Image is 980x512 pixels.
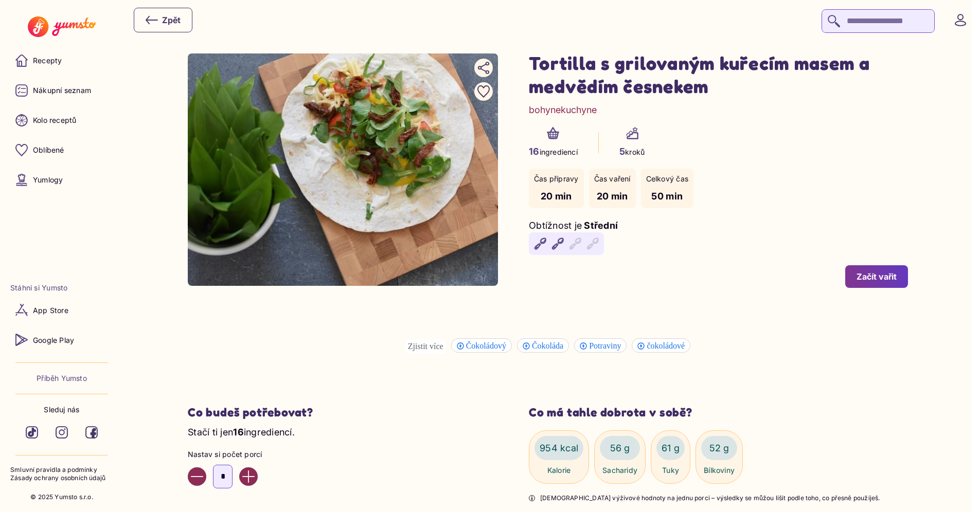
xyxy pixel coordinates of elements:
[233,427,244,437] span: 16
[845,265,908,288] button: Začít vařit
[704,465,735,476] p: Bílkoviny
[466,341,509,350] span: Čokoládový
[10,108,113,133] a: Kolo receptů
[451,338,512,353] div: Čokoládový
[532,341,566,350] span: Čokoláda
[44,405,79,415] p: Sleduj nás
[662,441,680,455] p: 61 g
[188,467,206,486] button: Decrease value
[517,338,569,353] div: Čokoláda
[30,493,93,502] p: © 2025 Yumsto s.r.o.
[10,78,113,103] a: Nákupní seznam
[547,465,571,476] p: Kalorie
[188,53,498,286] img: undefined
[529,146,540,157] span: 16
[33,115,77,125] p: Kolo receptů
[529,218,582,232] p: Obtížnost je
[10,474,113,483] a: Zásady ochrany osobních údajů
[540,494,880,503] p: [DEMOGRAPHIC_DATA] výživové hodnoty na jednu porci – výsledky se můžou lišit podle toho, co přesn...
[534,174,579,184] p: Čas přípravy
[188,449,498,460] p: Nastav si počet porcí
[662,465,679,476] p: Tuky
[610,441,630,455] p: 56 g
[10,138,113,162] a: Oblíbené
[584,220,618,231] span: Střední
[188,425,498,439] p: Stačí ti jen ingrediencí.
[602,465,637,476] p: Sacharidy
[594,174,631,184] p: Čas vaření
[10,466,113,474] a: Smluvní pravidla a podmínky
[646,174,688,184] p: Celkový čas
[529,51,908,98] h1: Tortilla s grilovaným kuřecím masem a medvědím česnekem
[541,191,572,202] span: 20 min
[10,48,113,73] a: Recepty
[10,168,113,192] a: Yumlogy
[405,339,446,354] div: Tato témata souvisí s článkem, který by vás mohl zajímat
[540,441,578,455] p: 954 kcal
[529,103,597,117] a: bohynekuchyne
[33,56,62,66] p: Recepty
[33,175,63,185] p: Yumlogy
[574,338,627,353] div: Potraviny
[33,305,68,316] p: App Store
[619,144,645,158] p: kroků
[589,341,624,350] span: Potraviny
[529,405,908,420] h3: Co má tahle dobrota v sobě?
[37,373,87,383] a: Příběh Yumsto
[33,335,74,345] p: Google Play
[10,283,113,293] li: Stáhni si Yumsto
[709,441,729,455] p: 52 g
[632,338,690,353] div: čokoládové
[239,467,258,486] button: Increase value
[213,465,233,488] input: Enter number
[647,341,688,350] span: čokoládové
[10,327,113,352] a: Google Play
[651,191,683,202] span: 50 min
[134,8,192,32] button: Zpět
[28,16,95,37] img: Yumsto logo
[597,191,628,202] span: 20 min
[619,146,625,157] span: 5
[857,271,897,282] div: Začít vařit
[33,145,64,155] p: Oblíbené
[146,14,181,26] div: Zpět
[33,85,91,96] p: Nákupní seznam
[10,298,113,322] a: App Store
[529,144,578,158] p: ingrediencí
[188,405,498,420] h2: Co budeš potřebovat?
